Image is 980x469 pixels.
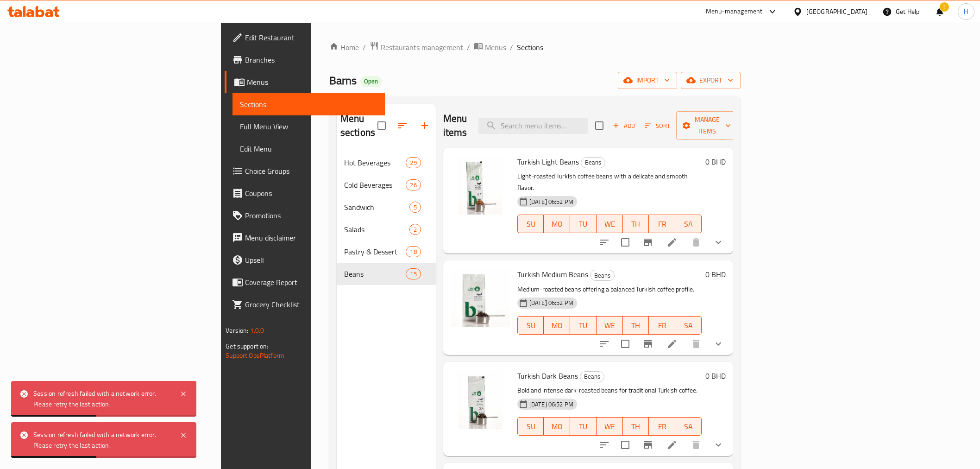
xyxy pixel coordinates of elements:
[616,435,635,455] span: Select to update
[581,157,605,168] div: Beans
[637,231,659,254] button: Branch-specific-item
[406,181,420,190] span: 26
[370,41,463,53] a: Restaurants management
[225,204,384,227] a: Promotions
[344,268,406,279] span: Beans
[623,215,649,233] button: TH
[544,417,570,436] button: MO
[713,338,724,349] svg: Show Choices
[600,319,619,332] span: WE
[666,338,678,349] a: Edit menu item
[410,225,421,234] span: 2
[570,417,597,436] button: TU
[245,165,377,177] span: Choice Groups
[705,155,726,168] h6: 0 BHD
[240,121,377,132] span: Full Menu View
[245,54,377,65] span: Branches
[637,333,659,355] button: Branch-specific-item
[676,111,738,140] button: Manage items
[517,316,544,335] button: SU
[225,293,384,316] a: Grocery Checklist
[245,277,377,288] span: Coverage Report
[406,270,420,279] span: 15
[597,316,623,335] button: WE
[337,196,436,218] div: Sandwich5
[574,217,593,231] span: TU
[240,143,377,154] span: Edit Menu
[247,76,377,88] span: Menus
[225,182,384,204] a: Coupons
[443,112,467,139] h2: Menu items
[517,171,702,194] p: Light-roasted Turkish coffee beans with a delicate and smooth flavor.
[570,215,597,233] button: TU
[337,174,436,196] div: Cold Beverages26
[591,270,614,281] span: Beans
[597,417,623,436] button: WE
[478,118,588,134] input: search
[597,215,623,233] button: WE
[526,298,577,307] span: [DATE] 06:52 PM
[337,148,436,289] nav: Menu sections
[344,157,406,168] span: Hot Beverages
[675,417,702,436] button: SA
[451,268,510,327] img: Turkish Medium Beans
[609,119,639,133] span: Add item
[245,32,377,43] span: Edit Restaurant
[574,420,593,433] span: TU
[570,316,597,335] button: TU
[685,333,707,355] button: delete
[681,72,741,89] button: export
[649,215,675,233] button: FR
[406,158,420,167] span: 29
[33,388,170,409] div: Session refresh failed with a network error. Please retry the last action.
[685,434,707,456] button: delete
[580,371,604,382] span: Beans
[232,115,384,138] a: Full Menu View
[637,434,659,456] button: Branch-specific-item
[517,417,544,436] button: SU
[666,439,678,450] a: Edit menu item
[517,42,543,53] span: Sections
[245,232,377,243] span: Menu disclaimer
[406,247,420,256] span: 18
[344,246,406,257] div: Pastry & Dessert
[653,420,672,433] span: FR
[547,420,566,433] span: MO
[675,316,702,335] button: SA
[593,231,616,254] button: sort-choices
[517,155,579,169] span: Turkish Light Beans
[510,42,513,53] li: /
[406,246,421,257] div: items
[653,217,672,231] span: FR
[616,334,635,354] span: Select to update
[707,333,729,355] button: show more
[526,197,577,206] span: [DATE] 06:52 PM
[344,224,409,235] span: Salads
[688,75,733,86] span: export
[410,203,421,212] span: 5
[517,385,702,396] p: Bold and intense dark-roasted beans for traditional Turkish coffee.
[707,434,729,456] button: show more
[232,138,384,160] a: Edit Menu
[245,210,377,221] span: Promotions
[344,179,406,190] div: Cold Beverages
[337,218,436,241] div: Salads2
[245,299,377,310] span: Grocery Checklist
[406,268,421,279] div: items
[666,237,678,248] a: Edit menu item
[649,316,675,335] button: FR
[517,215,544,233] button: SU
[225,26,384,49] a: Edit Restaurant
[705,369,726,382] h6: 0 BHD
[337,241,436,263] div: Pastry & Dessert18
[623,316,649,335] button: TH
[600,217,619,231] span: WE
[600,420,619,433] span: WE
[344,202,409,213] span: Sandwich
[485,42,506,53] span: Menus
[372,116,391,135] span: Select all sections
[521,217,540,231] span: SU
[679,217,698,231] span: SA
